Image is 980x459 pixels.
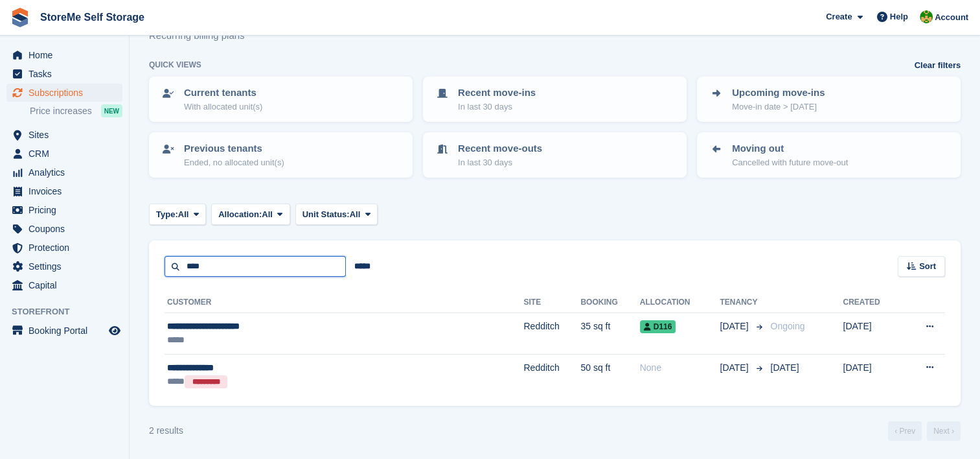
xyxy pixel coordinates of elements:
img: stora-icon-8386f47178a22dfd0bd8f6a31ec36ba5ce8667c1dd55bd0f319d3a0aa187defe.svg [10,8,30,27]
p: Upcoming move-ins [732,86,825,100]
span: CRM [28,145,106,163]
a: Preview store [107,323,122,338]
div: NEW [101,104,122,117]
nav: Page [885,421,963,441]
a: Previous [888,421,922,441]
th: Customer [165,292,523,313]
span: Booking Portal [28,322,106,340]
a: Clear filters [914,59,961,72]
a: menu [6,163,122,182]
span: Capital [28,276,106,294]
span: Help [890,10,908,23]
td: 35 sq ft [580,313,639,355]
th: Booking [580,292,639,313]
span: Sort [919,260,936,273]
td: [DATE] [843,313,902,355]
span: D116 [640,320,676,333]
a: menu [6,201,122,219]
span: Coupons [28,220,106,238]
button: Type: All [149,204,206,225]
a: menu [6,276,122,294]
th: Created [843,292,902,313]
a: menu [6,322,122,340]
h6: Quick views [149,59,201,71]
p: Recurring billing plans [149,29,253,43]
p: Cancelled with future move-out [732,156,848,169]
span: Account [935,11,968,24]
th: Allocation [640,292,720,313]
button: Allocation: All [211,204,290,225]
a: menu [6,126,122,144]
p: Moving out [732,141,848,156]
a: Price increases NEW [30,104,122,118]
a: menu [6,65,122,83]
p: Recent move-outs [458,141,542,156]
img: StorMe [920,10,933,23]
p: Recent move-ins [458,86,536,100]
p: With allocated unit(s) [184,100,262,113]
p: Previous tenants [184,141,284,156]
span: [DATE] [720,320,751,333]
span: Pricing [28,201,106,219]
span: Settings [28,257,106,276]
p: In last 30 days [458,156,542,169]
a: Recent move-ins In last 30 days [424,78,685,121]
span: Ongoing [770,321,804,331]
span: Create [826,10,852,23]
span: Unit Status: [302,208,350,221]
span: Storefront [12,305,129,318]
span: Sites [28,126,106,144]
p: Ended, no allocated unit(s) [184,156,284,169]
a: StoreMe Self Storage [35,6,150,28]
span: Protection [28,239,106,257]
span: Price increases [30,105,92,117]
a: menu [6,84,122,102]
span: Tasks [28,65,106,83]
span: All [178,208,189,221]
a: menu [6,239,122,257]
span: Subscriptions [28,84,106,102]
td: Redditch [523,354,580,395]
span: Home [28,46,106,64]
a: Recent move-outs In last 30 days [424,134,685,176]
th: Tenancy [720,292,765,313]
th: Site [523,292,580,313]
a: menu [6,182,122,200]
a: menu [6,220,122,238]
span: [DATE] [770,362,799,373]
div: 2 results [149,424,183,438]
a: Upcoming move-ins Move-in date > [DATE] [698,78,959,121]
button: Unit Status: All [295,204,378,225]
span: All [262,208,273,221]
a: menu [6,145,122,163]
td: Redditch [523,313,580,355]
div: None [640,361,720,375]
a: Next [927,421,961,441]
span: Invoices [28,182,106,200]
td: 50 sq ft [580,354,639,395]
span: Type: [156,208,178,221]
a: Current tenants With allocated unit(s) [150,78,411,121]
a: menu [6,46,122,64]
a: menu [6,257,122,276]
a: Previous tenants Ended, no allocated unit(s) [150,134,411,176]
span: [DATE] [720,361,751,375]
span: Allocation: [218,208,262,221]
p: Current tenants [184,86,262,100]
span: All [350,208,361,221]
p: Move-in date > [DATE] [732,100,825,113]
p: In last 30 days [458,100,536,113]
td: [DATE] [843,354,902,395]
a: Moving out Cancelled with future move-out [698,134,959,176]
span: Analytics [28,163,106,182]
